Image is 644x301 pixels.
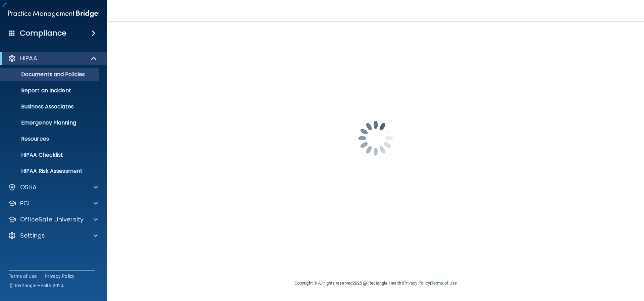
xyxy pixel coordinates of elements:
p: HIPAA Checklist [4,152,96,158]
img: spinner.e123f6fc.gif [342,105,409,172]
p: OfficeSafe University [20,215,84,223]
a: OSHA [8,183,98,191]
p: Emergency Planning [4,119,96,126]
p: HIPAA Risk Assessment [4,168,96,174]
img: PMB logo [8,7,99,20]
div: Copyright © All rights reserved 2025 @ Rectangle Health | | [253,272,498,294]
a: Privacy Policy [403,281,430,286]
p: Documents and Policies [4,71,96,78]
a: Settings [8,232,98,240]
a: OfficeSafe University [8,215,98,223]
a: HIPAA [8,54,97,62]
a: PCI [8,199,98,207]
span: Ⓒ Rectangle Health 2024 [9,282,64,289]
p: Report an Incident [4,87,96,94]
h4: Compliance [20,29,66,38]
p: OSHA [20,183,37,191]
p: Settings [20,232,45,240]
a: Terms of Use [9,273,37,280]
a: Privacy Policy [45,273,75,280]
p: HIPAA [20,54,37,62]
p: PCI [20,199,30,207]
p: Business Associates [4,103,96,110]
a: Terms of Use [431,281,457,286]
p: Resources [4,136,96,142]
